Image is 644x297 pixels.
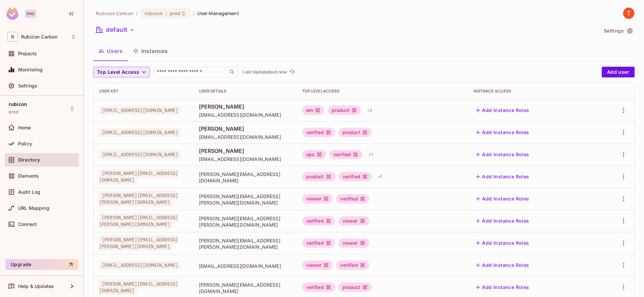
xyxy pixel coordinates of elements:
[338,283,372,292] div: product
[473,149,532,160] button: Add Instance Roles
[329,150,362,159] div: verified
[97,68,139,76] span: Top Level Access
[21,34,57,40] span: Workspace: Rubicon Carbon
[302,106,324,115] div: em
[302,238,335,248] div: verified
[473,282,532,293] button: Add Instance Roles
[302,194,333,203] div: viewer
[302,260,333,270] div: viewer
[145,10,163,16] span: rubicon
[302,128,335,137] div: verified
[18,205,49,211] span: URL Mapping
[364,105,375,116] div: + 2
[170,10,181,16] span: prod
[5,259,78,270] button: Upgrade
[199,171,291,184] span: [PERSON_NAME][EMAIL_ADDRESS][DOMAIN_NAME]
[199,134,291,140] span: [EMAIL_ADDRESS][DOMAIN_NAME]
[25,10,36,18] div: Pro
[99,235,178,251] span: [PERSON_NAME][EMAIL_ADDRESS][PERSON_NAME][DOMAIN_NAME]
[473,88,589,94] div: Instance Access
[18,125,31,130] span: Home
[99,213,178,229] span: [PERSON_NAME][EMAIL_ADDRESS][PERSON_NAME][DOMAIN_NAME]
[199,237,291,250] span: [PERSON_NAME][EMAIL_ADDRESS][PERSON_NAME][DOMAIN_NAME]
[289,69,295,75] span: refresh
[302,88,463,94] div: Top Level Access
[199,147,291,155] span: [PERSON_NAME]
[18,189,40,195] span: Audit Log
[336,194,369,203] div: verified
[473,238,532,248] button: Add Instance Roles
[199,112,291,118] span: [EMAIL_ADDRESS][DOMAIN_NAME]
[18,141,32,146] span: Policy
[473,193,532,204] button: Add Instance Roles
[302,283,335,292] div: verified
[18,67,43,72] span: Monitoring
[7,32,18,42] span: R
[199,88,291,94] div: User Details
[99,191,178,206] span: [PERSON_NAME][EMAIL_ADDRESS][PERSON_NAME][DOMAIN_NAME]
[9,109,19,115] span: prod
[199,193,291,206] span: [PERSON_NAME][EMAIL_ADDRESS][PERSON_NAME][DOMAIN_NAME]
[18,157,40,163] span: Directory
[473,216,532,226] button: Add Instance Roles
[199,125,291,132] span: [PERSON_NAME]
[199,215,291,228] span: [PERSON_NAME][EMAIL_ADDRESS][PERSON_NAME][DOMAIN_NAME]
[99,169,178,184] span: [PERSON_NAME][EMAIL_ADDRESS][DOMAIN_NAME]
[473,260,532,271] button: Add Instance Roles
[338,238,369,248] div: viewer
[99,261,181,270] span: [EMAIL_ADDRESS][DOMAIN_NAME]
[99,280,178,295] span: [PERSON_NAME][EMAIL_ADDRESS][DOMAIN_NAME]
[473,127,532,138] button: Add Instance Roles
[601,25,635,36] button: Settings
[338,128,372,137] div: product
[199,263,291,269] span: [EMAIL_ADDRESS][DOMAIN_NAME]
[96,10,133,16] span: the active workspace
[99,106,181,115] span: [EMAIL_ADDRESS][DOMAIN_NAME]
[199,103,291,110] span: [PERSON_NAME]
[93,24,138,35] button: default
[193,10,195,16] li: /
[302,216,335,226] div: verified
[336,260,369,270] div: verified
[128,43,173,59] button: Instances
[93,43,128,59] button: Users
[302,150,326,159] div: ops
[473,171,532,182] button: Add Instance Roles
[623,8,634,19] img: Taylor Pope
[602,67,635,77] button: Add user
[18,222,37,227] span: Connect
[366,149,375,160] div: + 1
[99,88,188,94] div: User Key
[18,284,54,289] span: Help & Updates
[18,173,39,179] span: Elements
[136,10,138,16] li: /
[99,128,181,137] span: [EMAIL_ADDRESS][DOMAIN_NAME]
[6,7,18,20] img: SReyMgAAAABJRU5ErkJggg==
[287,68,296,76] span: Click to refresh data
[328,106,361,115] div: product
[199,282,291,294] span: [PERSON_NAME][EMAIL_ADDRESS][DOMAIN_NAME]
[199,156,291,162] span: [EMAIL_ADDRESS][DOMAIN_NAME]
[339,172,372,181] div: verified
[18,83,37,88] span: Settings
[375,171,385,182] div: + 1
[18,51,37,56] span: Projects
[9,102,27,107] span: rubicon
[243,69,287,75] p: Last Updated just now
[338,216,369,226] div: viewer
[473,105,532,116] button: Add Instance Roles
[165,11,167,16] span: :
[99,150,181,159] span: [EMAIL_ADDRESS][DOMAIN_NAME]
[93,67,150,77] button: Top Level Access
[302,172,335,181] div: product
[288,68,296,76] button: refresh
[197,10,239,16] span: User Management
